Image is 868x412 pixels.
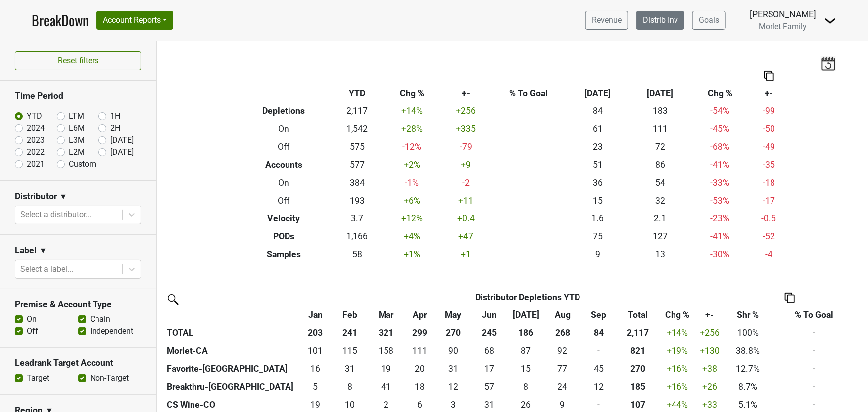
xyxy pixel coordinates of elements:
[691,102,749,120] td: -54 %
[383,156,441,174] td: +2 %
[441,245,490,263] td: +1
[474,362,505,375] div: 17
[90,372,129,384] label: Non-Target
[110,146,134,158] label: [DATE]
[236,209,331,227] th: Velocity
[39,245,47,257] span: ▼
[435,378,471,396] td: 12
[331,288,723,306] th: Distributor Depletions YTD
[331,306,368,324] th: Feb: activate to sort column ascending
[636,11,684,30] a: Distrib Inv
[691,174,749,192] td: -33 %
[164,360,300,378] th: Favorite-[GEOGRAPHIC_DATA]
[772,306,856,324] th: % To Goal: activate to sort column ascending
[547,398,579,411] div: 9
[617,324,659,342] th: 2,117
[749,174,788,192] td: -18
[383,192,441,209] td: +6 %
[544,360,580,378] td: 77.082
[404,378,435,396] td: 18.167
[471,324,507,342] th: 245
[435,342,471,360] td: 90
[772,360,856,378] td: -
[32,10,89,31] a: BreakDown
[749,120,788,138] td: -50
[27,313,37,325] label: On
[236,156,331,174] th: Accounts
[164,342,300,360] th: Morlet-CA
[474,398,505,411] div: 31
[110,134,134,146] label: [DATE]
[659,306,696,324] th: Chg %: activate to sort column ascending
[441,227,490,245] td: +47
[69,122,85,134] label: L6M
[580,360,617,378] td: 44.583
[696,306,723,324] th: +-: activate to sort column ascending
[821,56,836,70] img: last_updated_date
[15,299,141,309] h3: Premise & Account Type
[27,158,45,170] label: 2021
[69,110,84,122] label: LTM
[164,378,300,396] th: Breakthru-[GEOGRAPHIC_DATA]
[331,360,368,378] td: 30.833
[371,362,402,375] div: 19
[617,360,659,378] th: 269.661
[698,362,721,375] div: +38
[368,360,404,378] td: 19.333
[772,324,856,342] td: -
[90,325,133,337] label: Independent
[404,360,435,378] td: 19.582
[383,245,441,263] td: +1 %
[69,158,96,170] label: Custom
[383,209,441,227] td: +12 %
[785,293,795,303] img: Copy to clipboard
[698,398,721,411] div: +33
[371,344,402,357] div: 158
[620,398,657,411] div: 107
[749,138,788,156] td: -49
[544,378,580,396] td: 24
[567,156,629,174] td: 51
[27,372,49,384] label: Target
[404,324,435,342] th: 299
[471,306,507,324] th: Jun: activate to sort column ascending
[15,245,37,256] h3: Label
[692,11,726,30] a: Goals
[27,122,45,134] label: 2024
[629,84,691,102] th: [DATE]
[302,362,329,375] div: 16
[508,360,544,378] td: 14.667
[15,91,141,101] h3: Time Period
[110,122,120,134] label: 2H
[236,102,331,120] th: Depletions
[302,380,329,393] div: 5
[407,344,433,357] div: 111
[110,110,120,122] label: 1H
[629,174,691,192] td: 54
[659,342,696,360] td: +19 %
[617,342,659,360] th: 820.833
[437,380,469,393] div: 12
[547,344,579,357] div: 92
[691,156,749,174] td: -41 %
[583,380,615,393] div: 12
[383,102,441,120] td: +14 %
[620,380,657,393] div: 185
[749,192,788,209] td: -17
[383,174,441,192] td: -1 %
[441,138,490,156] td: -79
[691,138,749,156] td: -68 %
[583,398,615,411] div: -
[334,380,366,393] div: 8
[368,306,404,324] th: Mar: activate to sort column ascending
[236,227,331,245] th: PODs
[236,120,331,138] th: On
[698,344,721,357] div: +130
[331,120,383,138] td: 1,542
[236,192,331,209] th: Off
[471,342,507,360] td: 68
[331,174,383,192] td: 384
[407,362,433,375] div: 20
[404,342,435,360] td: 111
[441,84,490,102] th: +-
